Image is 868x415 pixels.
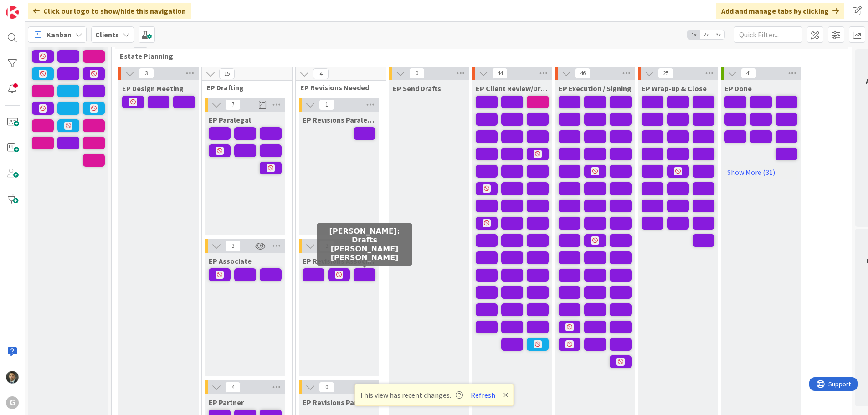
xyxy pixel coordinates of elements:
[313,68,329,79] span: 4
[225,241,241,251] span: 3
[219,68,235,79] span: 15
[658,68,673,79] span: 25
[122,84,184,93] span: EP Design Meeting
[700,30,712,39] span: 2x
[303,256,375,266] span: EP Revisions Associate
[642,84,707,93] span: EP Wrap-up & Close
[139,68,154,79] span: 3
[209,115,251,124] span: EP Paralegal
[120,51,837,61] span: Estate Planning
[492,68,508,79] span: 44
[6,396,19,409] div: G
[360,389,463,400] span: This view has recent changes.
[393,84,441,93] span: EP Send Drafts
[303,398,371,407] span: EP Revisions Partner
[716,3,844,19] div: Add and manage tabs by clicking
[46,29,72,40] span: Kanban
[688,30,700,39] span: 1x
[409,68,425,79] span: 0
[734,26,802,43] input: Quick Filter...
[467,389,498,401] button: Refresh
[225,99,241,110] span: 7
[712,30,724,39] span: 3x
[320,227,409,262] h5: [PERSON_NAME]: Drafts [PERSON_NAME] [PERSON_NAME]
[303,115,375,124] span: EP Revisions Paralegal
[209,256,252,266] span: EP Associate
[206,83,281,92] span: EP Drafting
[741,68,756,79] span: 41
[319,382,334,393] span: 0
[559,84,632,93] span: EP Execution / Signing
[209,398,244,407] span: EP Partner
[724,84,752,93] span: EP Done
[575,68,591,79] span: 46
[476,84,549,93] span: EP Client Review/Draft Review Meeting
[28,3,191,19] div: Click our logo to show/hide this navigation
[95,30,119,39] b: Clients
[724,165,797,179] a: Show More (31)
[225,382,241,393] span: 4
[19,1,41,12] span: Support
[319,99,334,110] span: 1
[6,6,19,19] img: Visit kanbanzone.com
[300,83,375,92] span: EP Revisions Needed
[6,371,19,384] img: CG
